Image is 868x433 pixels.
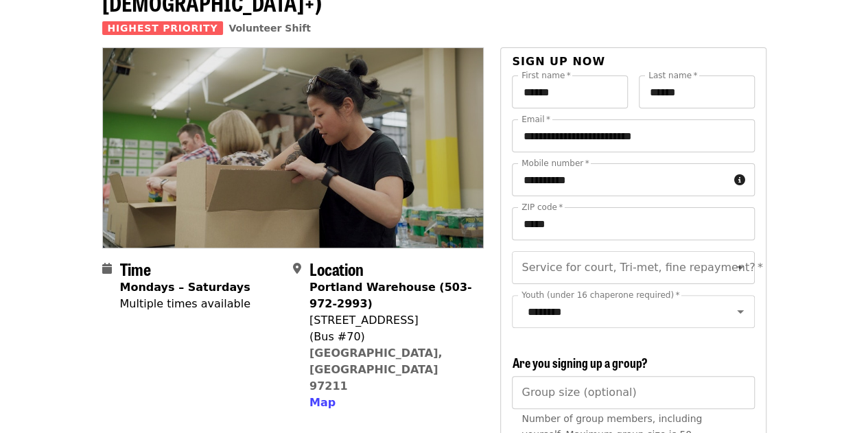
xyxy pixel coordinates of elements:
[228,23,311,34] a: Volunteer Shift
[734,174,745,187] i: circle-info icon
[309,329,473,345] div: (Bus #70)
[103,48,484,247] img: Oct/Nov/Dec - Portland: Repack/Sort (age 8+) organized by Oregon Food Bank
[512,353,647,371] span: Are you signing up a group?
[309,281,472,310] strong: Portland Warehouse (503-972-2993)
[120,257,151,281] span: Time
[309,395,336,411] button: Map
[731,302,750,321] button: Open
[512,55,605,68] span: Sign up now
[512,207,754,240] input: ZIP code
[521,291,679,299] label: Youth (under 16 chaperone required)
[120,296,250,312] div: Multiple times available
[521,203,563,211] label: ZIP code
[512,163,728,196] input: Mobile number
[512,75,628,108] input: First name
[309,312,473,329] div: [STREET_ADDRESS]
[293,262,301,275] i: map-marker-alt icon
[512,119,754,152] input: Email
[648,71,697,80] label: Last name
[102,262,112,275] i: calendar icon
[521,159,589,167] label: Mobile number
[120,281,250,294] strong: Mondays – Saturdays
[521,71,571,80] label: First name
[521,115,550,124] label: Email
[309,257,364,281] span: Location
[639,75,755,108] input: Last name
[731,258,750,277] button: Open
[512,376,754,409] input: [object Object]
[102,21,224,35] span: Highest Priority
[309,347,443,393] a: [GEOGRAPHIC_DATA], [GEOGRAPHIC_DATA] 97211
[309,396,336,409] span: Map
